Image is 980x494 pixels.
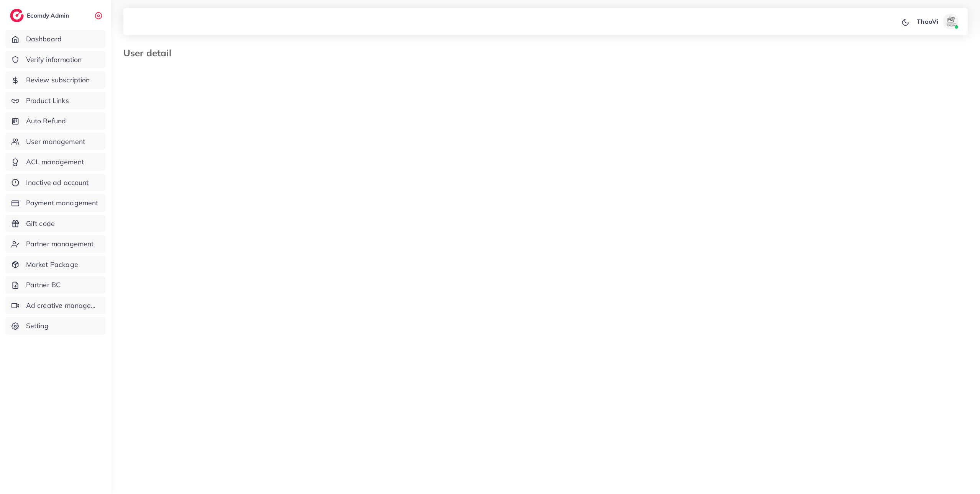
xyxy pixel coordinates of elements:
span: ACL management [26,157,84,167]
span: Market Package [26,260,78,270]
span: Verify information [26,55,82,65]
span: Auto Refund [26,116,66,126]
span: Inactive ad account [26,178,89,188]
span: Partner BC [26,280,61,290]
span: Payment management [26,198,98,208]
a: Setting [6,317,105,335]
a: ACL management [6,153,105,171]
a: Market Package [6,256,105,273]
a: Verify information [6,51,105,69]
span: Review subscription [26,75,90,85]
a: Payment management [6,194,105,212]
a: ThaoViavatar [913,14,962,29]
span: Product Links [26,96,69,106]
span: Dashboard [26,34,62,44]
a: Inactive ad account [6,174,105,191]
img: logo [10,9,24,22]
p: ThaoVi [917,17,938,26]
span: Setting [26,321,49,331]
a: logoEcomdy Admin [10,9,71,22]
a: Review subscription [6,71,105,89]
a: Product Links [6,92,105,110]
h2: Ecomdy Admin [27,12,71,19]
a: User management [6,133,105,150]
a: Ad creative management [6,297,105,314]
span: Ad creative management [26,301,100,311]
a: Partner BC [6,276,105,294]
span: Partner management [26,239,94,249]
a: Partner management [6,235,105,253]
img: avatar [943,14,959,29]
h3: User detail [123,47,177,59]
a: Dashboard [6,30,105,48]
a: Auto Refund [6,112,105,130]
a: Gift code [6,215,105,232]
span: Gift code [26,219,55,229]
span: User management [26,137,85,147]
